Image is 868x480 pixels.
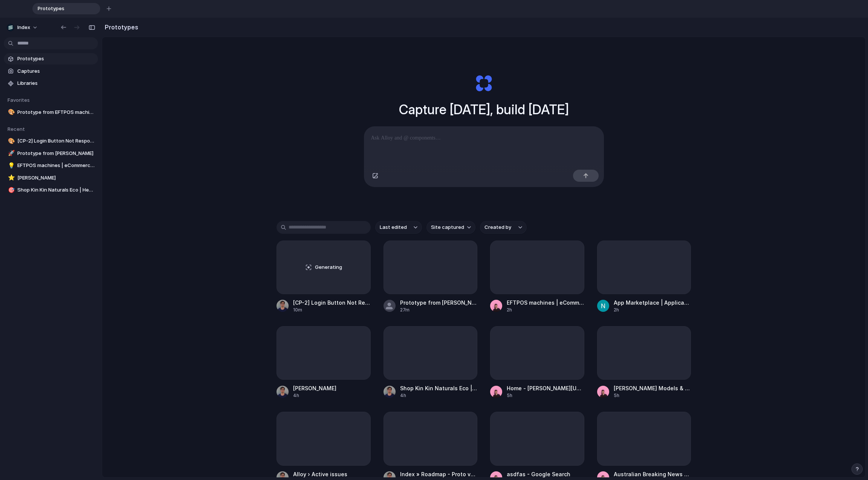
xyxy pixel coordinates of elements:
a: [PERSON_NAME] Models & Training - [PERSON_NAME][URL]5h [597,326,691,399]
span: Generating [315,264,342,271]
div: Prototypes [32,3,100,14]
button: 💡 [7,162,14,169]
a: Captures [4,66,98,77]
span: Prototype from EFTPOS machines | eCommerce | free quote | Tyro [17,109,95,116]
div: [PERSON_NAME] Models & Training - [PERSON_NAME][URL] [614,384,691,392]
div: Alloy › Active issues [293,470,347,478]
h1: Capture [DATE], build [DATE] [399,100,569,120]
a: Home - [PERSON_NAME][URL]5h [490,326,584,399]
span: Prototypes [17,55,95,63]
div: 10m [293,307,371,313]
a: App Marketplace | Applications built on top of Partly Infrastructure2h [597,241,691,313]
div: Index » Roadmap - Proto variant [400,470,478,478]
span: Site captured [431,224,464,231]
a: Prototypes [4,53,98,64]
div: 4h [293,392,336,399]
div: 🎯 [8,186,13,195]
button: Last edited [375,221,422,234]
a: 🚀Prototype from [PERSON_NAME] [4,148,98,159]
div: 2h [507,307,584,313]
span: Libraries [17,80,95,87]
div: ⭐ [8,173,13,182]
button: 🎨 [7,109,14,116]
span: Index [17,24,30,31]
span: EFTPOS machines | eCommerce | free quote | Tyro [17,162,95,169]
div: EFTPOS machines | eCommerce | free quote | Tyro [507,299,584,307]
a: EFTPOS machines | eCommerce | free quote | Tyro2h [490,241,584,313]
span: [CP-2] Login Button Not Responding on Homepage - Jira [17,137,95,145]
button: Created by [480,221,527,234]
span: Captures [17,67,95,75]
div: App Marketplace | Applications built on top of Partly Infrastructure [614,299,691,307]
a: Libraries [4,78,98,89]
div: 2h [614,307,691,313]
a: 🎨Prototype from EFTPOS machines | eCommerce | free quote | Tyro [4,107,98,118]
div: 🎨 [8,137,13,146]
span: Favorites [8,97,30,103]
div: 💡 [8,161,13,170]
div: 4h [400,392,478,399]
div: asdfas - Google Search [507,470,570,478]
button: Site captured [426,221,475,234]
span: Created by [484,224,511,231]
span: [PERSON_NAME] [17,174,95,182]
a: 💡EFTPOS machines | eCommerce | free quote | Tyro [4,160,98,171]
div: 🎨 [8,108,13,117]
a: Generating[CP-2] Login Button Not Responding on Homepage - Jira10m [277,241,371,313]
div: Australian Breaking News Headlines & World News Online | [DOMAIN_NAME] [614,470,691,478]
button: 🎨 [7,137,14,145]
button: 🚀 [7,150,14,157]
div: [PERSON_NAME] [293,384,336,392]
div: [CP-2] Login Button Not Responding on Homepage - Jira [293,299,371,307]
span: Prototype from [PERSON_NAME] [17,150,95,157]
a: [PERSON_NAME]4h [277,326,371,399]
button: 🎯 [7,186,14,194]
div: Home - [PERSON_NAME][URL] [507,384,584,392]
span: Last edited [380,224,407,231]
a: 🎨[CP-2] Login Button Not Responding on Homepage - Jira [4,135,98,147]
button: ⭐ [7,174,14,182]
a: 🎯Shop Kin Kin Naturals Eco | Healthylife [4,184,98,196]
span: Shop Kin Kin Naturals Eco | Healthylife [17,186,95,194]
button: Index [4,21,42,34]
h2: Prototypes [102,23,138,32]
a: Prototype from [PERSON_NAME]27m [384,241,478,313]
div: 🚀 [8,149,13,158]
span: Recent [8,126,25,132]
span: Prototypes [35,5,88,12]
div: 5h [507,392,584,399]
a: ⭐[PERSON_NAME] [4,172,98,184]
div: Shop Kin Kin Naturals Eco | Healthylife [400,384,478,392]
div: 27m [400,307,478,313]
div: Prototype from [PERSON_NAME] [400,299,478,307]
div: 5h [614,392,691,399]
a: Shop Kin Kin Naturals Eco | Healthylife4h [384,326,478,399]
